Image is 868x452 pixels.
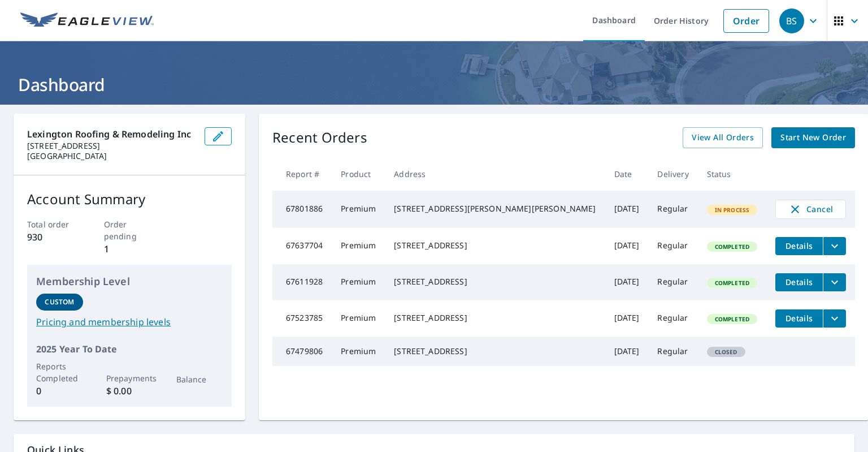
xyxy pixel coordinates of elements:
[723,9,769,33] a: Order
[683,127,763,148] a: View All Orders
[272,157,332,191] th: Report #
[272,191,332,228] td: 67801886
[332,300,385,337] td: Premium
[779,8,804,33] div: BS
[104,218,155,242] p: Order pending
[775,273,823,291] button: detailsBtn-67611928
[605,191,649,228] td: [DATE]
[605,300,649,337] td: [DATE]
[782,277,816,287] span: Details
[605,264,649,300] td: [DATE]
[823,237,846,255] button: filesDropdownBtn-67637704
[176,373,223,385] p: Balance
[106,384,153,398] p: $ 0.00
[27,151,196,161] p: [GEOGRAPHIC_DATA]
[708,206,757,214] span: In Process
[708,315,756,323] span: Completed
[272,300,332,337] td: 67523785
[648,228,697,264] td: Regular
[394,346,596,357] div: [STREET_ADDRESS]
[698,157,767,191] th: Status
[20,12,154,29] img: EV Logo
[272,127,367,148] p: Recent Orders
[605,337,649,366] td: [DATE]
[605,157,649,191] th: Date
[394,312,596,324] div: [STREET_ADDRESS]
[394,240,596,251] div: [STREET_ADDRESS]
[385,157,605,191] th: Address
[14,73,854,96] h1: Dashboard
[36,384,83,398] p: 0
[27,189,232,209] p: Account Summary
[648,300,697,337] td: Regular
[36,342,223,356] p: 2025 Year To Date
[775,237,823,255] button: detailsBtn-67637704
[782,240,816,251] span: Details
[27,218,79,230] p: Total order
[27,127,196,141] p: Lexington Roofing & Remodeling Inc
[782,313,816,324] span: Details
[332,191,385,228] td: Premium
[332,157,385,191] th: Product
[823,273,846,291] button: filesDropdownBtn-67611928
[605,228,649,264] td: [DATE]
[27,230,79,244] p: 930
[780,131,846,145] span: Start New Order
[648,337,697,366] td: Regular
[332,228,385,264] td: Premium
[787,203,834,216] span: Cancel
[823,309,846,328] button: filesDropdownBtn-67523785
[272,228,332,264] td: 67637704
[708,243,756,251] span: Completed
[45,297,74,307] p: Custom
[708,348,744,356] span: Closed
[27,141,196,151] p: [STREET_ADDRESS]
[332,337,385,366] td: Premium
[36,315,223,329] a: Pricing and membership levels
[775,309,823,328] button: detailsBtn-67523785
[36,360,83,384] p: Reports Completed
[648,157,697,191] th: Delivery
[272,337,332,366] td: 67479806
[775,200,846,219] button: Cancel
[692,131,754,145] span: View All Orders
[771,127,855,148] a: Start New Order
[648,264,697,300] td: Regular
[36,274,223,289] p: Membership Level
[332,264,385,300] td: Premium
[708,279,756,287] span: Completed
[106,372,153,384] p: Prepayments
[648,191,697,228] td: Regular
[272,264,332,300] td: 67611928
[104,242,155,256] p: 1
[394,276,596,287] div: [STREET_ADDRESS]
[394,203,596,214] div: [STREET_ADDRESS][PERSON_NAME][PERSON_NAME]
